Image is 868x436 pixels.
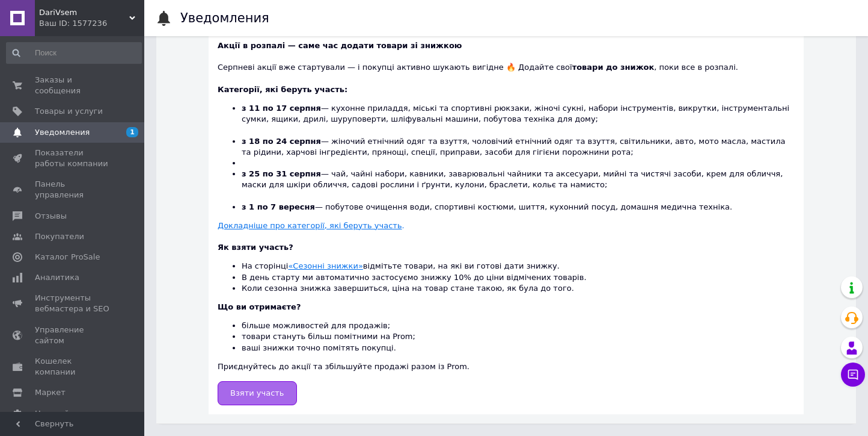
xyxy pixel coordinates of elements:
[218,41,462,50] b: Акції в розпалі — саме час додати товари зі знижкою
[126,127,138,137] span: 1
[218,221,402,230] u: Докладніше про категорії, які беруть участь
[242,136,795,158] li: — жіночий етнічний одяг та взуття, чоловічий етнічний одяг та взуття, світильники, авто, мото мас...
[242,261,795,272] li: На сторінці відмітьте товари, на які ви готові дати знижку.
[35,148,111,169] span: Показатели работы компании
[242,202,315,211] b: з 1 по 7 вересня
[218,51,795,73] div: Серпневі акції вже стартували — і покупці активно шукають вигідне 🔥 Додайте свої , поки все в роз...
[35,387,66,398] span: Маркет
[242,137,321,146] b: з 18 по 24 серпня
[35,127,90,138] span: Уведомления
[572,63,655,72] b: товари до знижок
[39,7,129,18] span: DariVsem
[218,302,795,372] div: Приєднуйтесь до акції та збільшуйте продажі разом із Prom.
[242,283,795,294] li: Коли сезонна знижка завершиться, ціна на товар стане такою, як була до того.
[288,261,362,270] a: «Сезонні знижки»
[242,272,795,283] li: В день старту ми автоматично застосуємо знижку 10% до ціни відмічених товарів.
[242,202,795,213] li: — побутове очищення води, спортивні костюми, шиття, кухонний посуд, домашня медична техніка.
[230,388,284,397] span: Взяти участь
[6,42,142,64] input: Поиск
[39,18,144,29] div: Ваш ID: 1577236
[242,331,795,342] li: товари стануть більш помітними на Prom;
[218,221,405,230] a: Докладніше про категорії, які беруть участь.
[180,11,269,25] h1: Уведомления
[35,252,100,263] span: Каталог ProSale
[35,75,111,96] span: Заказы и сообщения
[35,408,79,419] span: Настройки
[242,169,321,178] b: з 25 по 31 серпня
[35,179,111,201] span: Панель управления
[242,169,795,202] li: — чай, чайні набори, кавники, заварювальні чайники та аксесуари, мийні та чистячі засоби, крем дл...
[35,272,79,283] span: Аналитика
[35,211,67,222] span: Отзывы
[35,356,111,378] span: Кошелек компании
[218,381,297,405] a: Взяти участь
[35,106,103,117] span: Товары и услуги
[218,243,293,252] b: Як взяти участь?
[218,302,301,311] b: Що ви отримаєте?
[242,103,795,136] li: — кухонне приладдя, міські та спортивні рюкзаки, жіночі сукні, набори інструментів, викрутки, інс...
[242,320,795,331] li: більше можливостей для продажів;
[35,231,84,242] span: Покупатели
[841,363,865,387] button: Чат с покупателем
[35,293,111,314] span: Инструменты вебмастера и SEO
[242,343,795,353] li: ваші знижки точно помітять покупці.
[218,85,347,94] b: Категорії, які беруть участь:
[242,104,321,113] b: з 11 по 17 серпня
[35,325,111,346] span: Управление сайтом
